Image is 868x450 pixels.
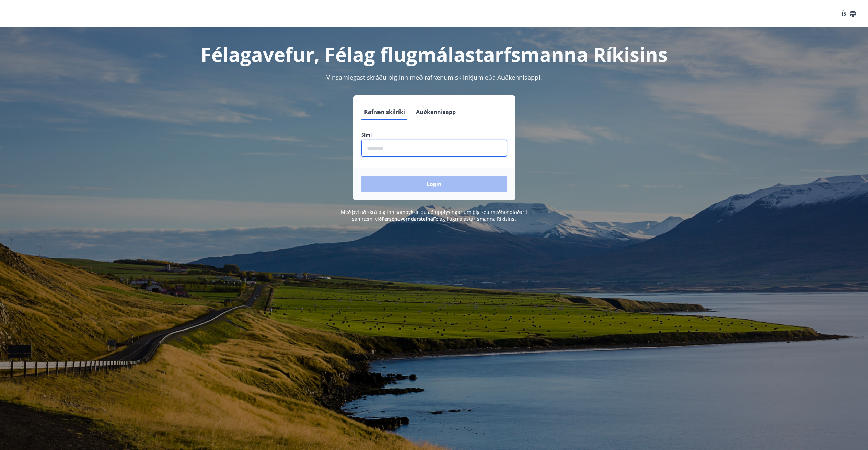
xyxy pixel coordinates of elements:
[361,104,408,120] button: Rafræn skilríki
[361,131,507,138] label: Sími
[413,104,459,120] button: Auðkennisapp
[382,216,433,222] a: Persónuverndarstefna
[326,73,542,81] span: Vinsamlegast skráðu þig inn með rafrænum skilríkjum eða Auðkennisappi.
[838,8,860,20] button: ÍS
[341,209,527,222] span: Með því að skrá þig inn samþykkir þú að upplýsingar um þig séu meðhöndlaðar í samræmi við Félag f...
[195,41,673,67] h1: Félagavefur, Félag flugmálastarfsmanna Ríkisins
